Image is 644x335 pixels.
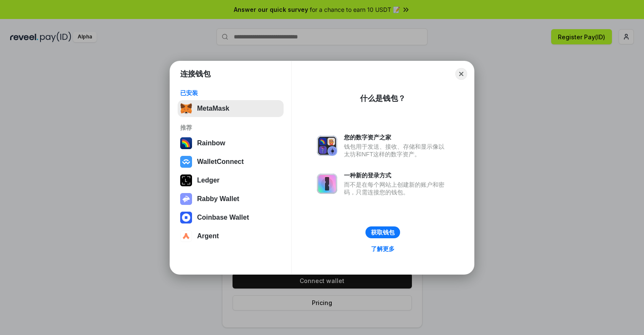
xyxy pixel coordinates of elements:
div: 已安装 [180,89,281,97]
button: Rabby Wallet [178,191,284,207]
img: svg+xml,%3Csvg%20width%3D%2228%22%20height%3D%2228%22%20viewBox%3D%220%200%2028%2028%22%20fill%3D... [180,156,192,168]
div: 了解更多 [371,245,395,253]
div: Coinbase Wallet [197,214,249,221]
button: Coinbase Wallet [178,209,284,226]
img: svg+xml,%3Csvg%20xmlns%3D%22http%3A%2F%2Fwww.w3.org%2F2000%2Fsvg%22%20width%3D%2228%22%20height%3... [180,174,192,186]
div: 推荐 [180,124,281,131]
button: MetaMask [178,100,284,117]
button: Ledger [178,172,284,189]
button: Close [455,68,467,80]
img: svg+xml,%3Csvg%20width%3D%2228%22%20height%3D%2228%22%20viewBox%3D%220%200%2028%2028%22%20fill%3D... [180,212,192,223]
div: MetaMask [197,105,229,112]
img: svg+xml,%3Csvg%20xmlns%3D%22http%3A%2F%2Fwww.w3.org%2F2000%2Fsvg%22%20fill%3D%22none%22%20viewBox... [317,136,337,156]
button: 获取钱包 [365,226,400,238]
div: 一种新的登录方式 [344,172,449,179]
img: svg+xml,%3Csvg%20width%3D%2228%22%20height%3D%2228%22%20viewBox%3D%220%200%2028%2028%22%20fill%3D... [180,230,192,242]
button: Rainbow [178,135,284,152]
div: 您的数字资产之家 [344,133,449,141]
div: Argent [197,232,219,240]
img: svg+xml,%3Csvg%20width%3D%22120%22%20height%3D%22120%22%20viewBox%3D%220%200%20120%20120%22%20fil... [180,137,192,149]
div: 什么是钱包？ [360,93,406,103]
img: svg+xml,%3Csvg%20xmlns%3D%22http%3A%2F%2Fwww.w3.org%2F2000%2Fsvg%22%20fill%3D%22none%22%20viewBox... [180,193,192,205]
div: Rainbow [197,139,225,147]
div: Ledger [197,177,219,184]
button: Argent [178,228,284,245]
h1: 连接钱包 [180,69,211,79]
div: Rabby Wallet [197,195,239,203]
div: 获取钱包 [371,229,395,236]
img: svg+xml,%3Csvg%20xmlns%3D%22http%3A%2F%2Fwww.w3.org%2F2000%2Fsvg%22%20fill%3D%22none%22%20viewBox... [317,174,337,194]
div: 而不是在每个网站上创建新的账户和密码，只需连接您的钱包。 [344,181,449,196]
div: 钱包用于发送、接收、存储和显示像以太坊和NFT这样的数字资产。 [344,143,449,158]
button: WalletConnect [178,153,284,170]
div: WalletConnect [197,158,244,166]
a: 了解更多 [366,243,400,254]
img: svg+xml,%3Csvg%20fill%3D%22none%22%20height%3D%2233%22%20viewBox%3D%220%200%2035%2033%22%20width%... [180,103,192,114]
